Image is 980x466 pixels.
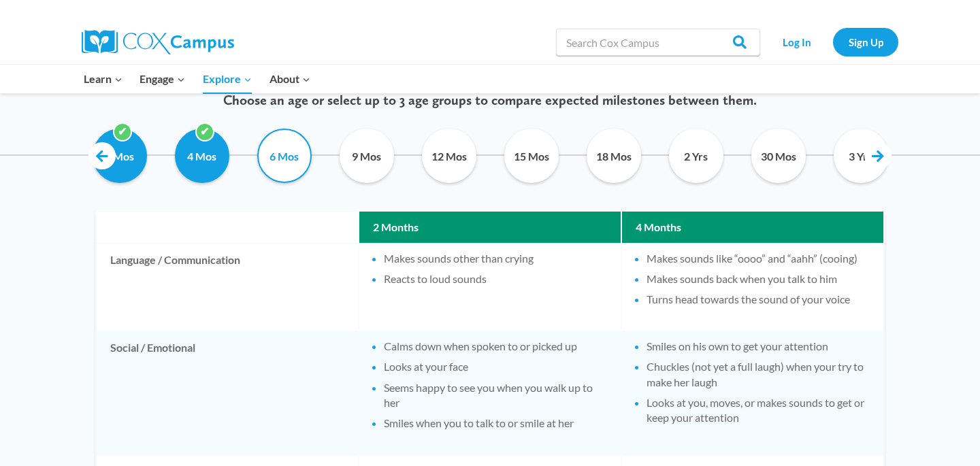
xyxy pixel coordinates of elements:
th: 2 Months [359,212,621,243]
button: Child menu of Engage [131,65,195,93]
li: Calms down when spoken to or picked up [384,339,607,354]
li: Makes sounds back when you talk to him [647,271,870,286]
li: Chuckles (not yet a full laugh) when your try to make her laugh [647,359,870,390]
li: Makes sounds like “oooo” and “aahh” (cooing) [647,251,870,266]
li: Reacts to loud sounds [384,271,607,286]
li: Looks at you, moves, or makes sounds to get or keep your attention [647,395,870,426]
td: Language / Communication [97,244,358,331]
nav: Primary Navigation [75,65,318,93]
a: Sign Up [833,28,898,56]
a: Log In [767,28,826,56]
td: Social / Emotional [97,332,358,454]
li: Smiles on his own to get your attention [647,339,870,354]
th: 4 Months [622,212,883,243]
li: Smiles when you to talk to or smile at her [384,416,607,431]
nav: Secondary Navigation [767,28,898,56]
button: Child menu of Explore [194,65,261,93]
img: Cox Campus [82,30,234,54]
button: Child menu of About [261,65,319,93]
p: Choose an age or select up to 3 age groups to compare expected milestones between them. [78,92,902,108]
li: Makes sounds other than crying [384,251,607,266]
button: Child menu of Learn [75,65,131,93]
input: Search Cox Campus [556,29,760,56]
li: Looks at your face [384,359,607,374]
li: Seems happy to see you when you walk up to her [384,380,607,411]
li: Turns head towards the sound of your voice [647,292,870,307]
